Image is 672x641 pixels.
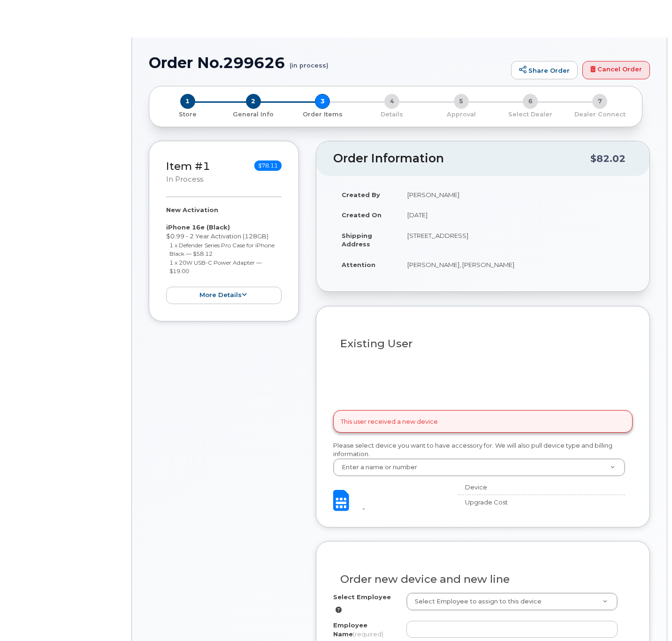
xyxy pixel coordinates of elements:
[166,175,203,183] small: in process
[169,242,275,258] small: 1 x Defender Series Pro Case for iPhone Black — $58.12
[334,459,625,476] a: Enter a name or number
[157,109,219,119] a: 1 Store
[340,338,626,350] h3: Existing User
[160,110,215,119] p: Store
[333,152,590,165] h2: Order Information
[333,593,391,602] label: Select Employee
[166,287,282,304] button: more details
[166,223,230,231] strong: iPhone 16e (Black)
[169,259,262,275] small: 1 x 20W USB-C Power Adapter — $19.00
[362,504,443,513] div: -
[399,254,633,275] td: [PERSON_NAME], [PERSON_NAME]
[342,191,380,198] strong: Created By
[246,94,261,109] span: 2
[290,54,328,69] small: (in process)
[166,160,210,173] a: Item #1
[399,225,633,254] td: [STREET_ADDRESS]
[333,410,633,433] div: This user received a new device
[458,498,527,507] div: Upgrade Cost
[336,463,417,472] span: Enter a name or number
[333,621,399,638] label: Employee Name
[407,593,618,610] a: Select Employee to assign to this device
[342,232,372,248] strong: Shipping Address
[406,621,618,638] input: Please fill out this field
[399,205,633,225] td: [DATE]
[342,261,375,268] strong: Attention
[582,61,650,80] a: Cancel Order
[149,54,506,71] h1: Order No.299626
[166,206,282,304] div: $0.99 - 2 Year Activation (128GB)
[340,573,626,585] h3: Order new device and new line
[219,109,288,119] a: 2 General Info
[333,441,633,476] div: Please select device you want to have accessory for. We will also pull device type and billing in...
[511,61,578,80] a: Share Order
[353,630,383,638] span: (required)
[254,160,282,171] span: $78.11
[342,211,382,219] strong: Created On
[166,206,218,214] strong: New Activation
[458,483,527,492] div: Device
[222,110,284,119] p: General Info
[399,184,633,205] td: [PERSON_NAME]
[336,607,342,613] i: Selection will overwrite employee Name, Number, City and Business Units inputs
[590,150,626,168] div: $82.02
[180,94,195,109] span: 1
[409,597,542,606] span: Select Employee to assign to this device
